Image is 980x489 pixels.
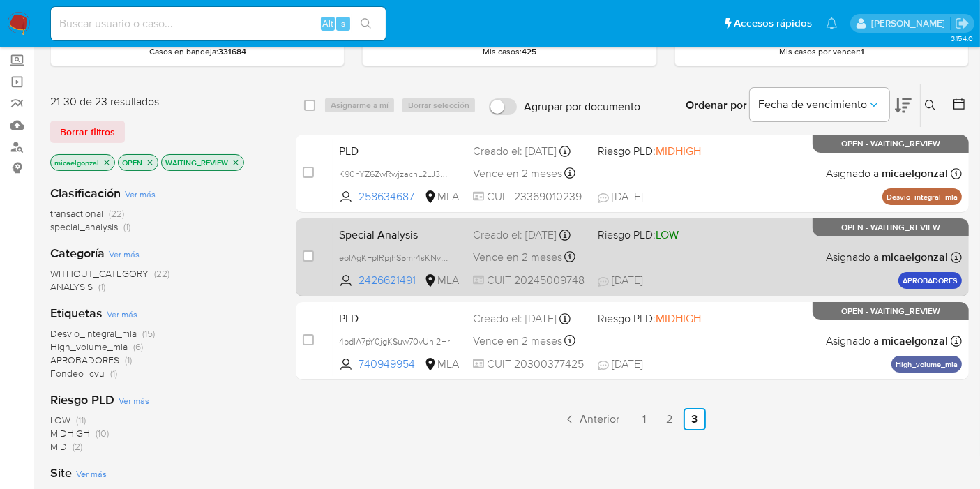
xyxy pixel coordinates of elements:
a: Notificaciones [826,17,838,29]
button: search-icon [352,14,380,33]
a: Salir [955,16,970,31]
span: 3.154.0 [951,33,973,44]
span: s [341,17,345,30]
p: micaelaestefania.gonzalez@mercadolibre.com [871,17,950,30]
input: Buscar usuario o caso... [51,15,386,33]
span: Accesos rápidos [734,16,812,31]
span: Alt [322,17,333,30]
